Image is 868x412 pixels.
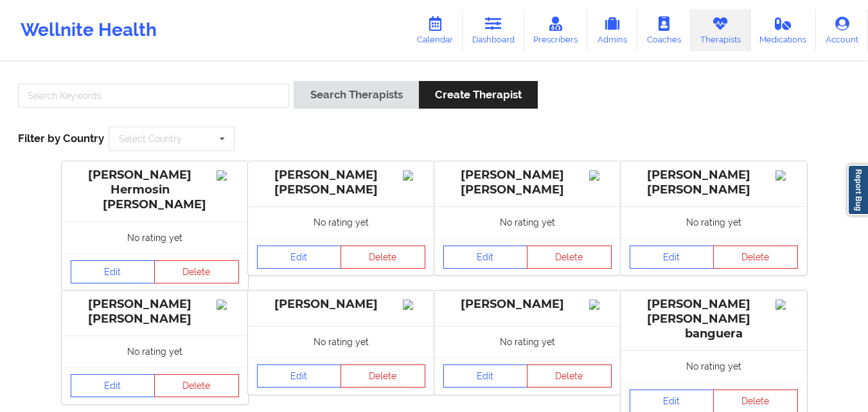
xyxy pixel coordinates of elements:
[257,168,425,197] div: [PERSON_NAME] [PERSON_NAME]
[637,9,691,51] a: Coaches
[750,9,817,51] a: Medications
[18,84,289,108] input: Search Keywords
[463,9,524,51] a: Dashboard
[630,246,714,269] a: Edit
[691,9,750,51] a: Therapists
[775,170,798,181] img: Image%2Fplaceholer-image.png
[71,374,155,397] a: Edit
[630,168,798,197] div: [PERSON_NAME] [PERSON_NAME]
[847,165,868,215] a: Report Bug
[257,297,425,312] div: [PERSON_NAME]
[341,364,425,388] button: Delete
[434,206,621,238] div: No rating yet
[589,170,612,181] img: Image%2Fplaceholer-image.png
[217,170,239,181] img: Image%2Fplaceholer-image.png
[248,206,434,238] div: No rating yet
[443,168,612,197] div: [PERSON_NAME] [PERSON_NAME]
[248,326,434,357] div: No rating yet
[119,134,182,143] div: Select Country
[713,246,798,269] button: Delete
[630,297,798,341] div: [PERSON_NAME] [PERSON_NAME] banguera
[443,297,612,312] div: [PERSON_NAME]
[589,300,612,310] img: Image%2Fplaceholer-image.png
[621,206,807,238] div: No rating yet
[407,9,463,51] a: Calendar
[434,326,621,357] div: No rating yet
[154,260,239,283] button: Delete
[71,297,239,327] div: [PERSON_NAME] [PERSON_NAME]
[816,9,868,51] a: Account
[154,374,239,397] button: Delete
[403,170,425,181] img: Image%2Fplaceholer-image.png
[443,364,528,388] a: Edit
[419,81,538,109] button: Create Therapist
[403,300,425,310] img: Image%2Fplaceholer-image.png
[587,9,637,51] a: Admins
[257,246,342,269] a: Edit
[775,300,798,310] img: Image%2Fplaceholer-image.png
[257,364,342,388] a: Edit
[62,222,248,253] div: No rating yet
[527,364,612,388] button: Delete
[524,9,588,51] a: Prescribers
[18,132,104,145] span: Filter by Country
[341,246,425,269] button: Delete
[71,168,239,212] div: [PERSON_NAME] Hermosin [PERSON_NAME]
[217,300,239,310] img: Image%2Fplaceholer-image.png
[621,350,807,382] div: No rating yet
[294,81,418,109] button: Search Therapists
[62,336,248,367] div: No rating yet
[71,260,155,283] a: Edit
[527,246,612,269] button: Delete
[443,246,528,269] a: Edit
